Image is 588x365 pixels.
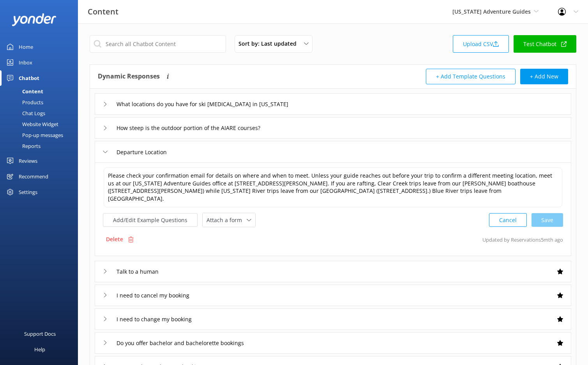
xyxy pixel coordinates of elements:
div: Help [34,342,45,357]
p: Updated by Reservations 5mth ago [482,232,563,247]
div: Chat Logs [5,108,45,119]
a: Pop-up messages [5,130,78,141]
input: Search all Chatbot Content [90,35,226,53]
div: Reviews [19,153,37,169]
p: Delete [106,235,123,244]
div: Content [5,86,43,97]
div: Chatbot [19,70,39,86]
button: + Add Template Questions [426,69,516,84]
button: Cancel [489,213,527,227]
div: Home [19,39,33,55]
span: Attach a form [207,216,247,224]
div: Recommend [19,169,48,184]
button: Add/Edit Example Questions [103,213,198,227]
div: Support Docs [24,326,56,342]
span: Sort by: Last updated [238,39,301,48]
a: Upload CSV [453,35,509,53]
a: Chat Logs [5,108,78,119]
h3: Content [88,5,118,18]
img: yonder-white-logo.png [12,13,57,26]
a: Test Chatbot [514,35,576,53]
textarea: Please check your confirmation email for details on where and when to meet. Unless your guide rea... [104,167,562,207]
div: Products [5,97,43,108]
div: Reports [5,141,41,151]
div: Settings [19,184,37,200]
a: Website Widget [5,119,78,130]
a: Products [5,97,78,108]
a: Content [5,86,78,97]
div: Website Widget [5,119,58,130]
div: Pop-up messages [5,130,63,141]
h4: Dynamic Responses [98,69,160,84]
a: Reports [5,141,78,151]
span: [US_STATE] Adventure Guides [452,8,531,15]
button: + Add New [520,69,568,84]
div: Inbox [19,55,32,70]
